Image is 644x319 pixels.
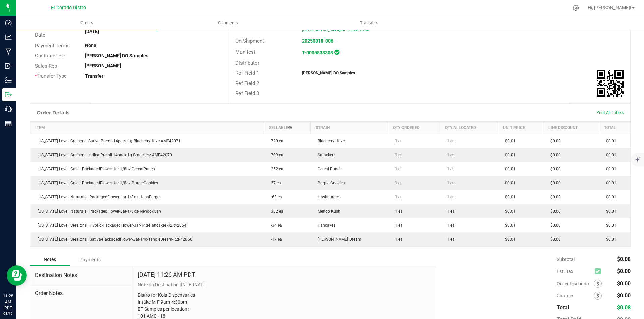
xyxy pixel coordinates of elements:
[557,293,594,298] span: Charges
[34,209,161,214] span: [US_STATE] Love | Naturals | PackagedFlower-Jar-1/8oz-MendoKush
[597,70,624,97] qrcode: 00004700
[34,167,155,171] span: [US_STATE] Love | Gold | PackagedFlower-Jar-1/8oz-CerealPunch
[85,53,148,58] strong: [PERSON_NAME] DO Samples
[5,34,12,41] inline-svg: Analytics
[268,237,282,242] span: -17 ea
[314,223,335,228] span: Pancakes
[392,181,403,185] span: 1 ea
[547,223,561,228] span: $0.00
[209,20,247,26] span: Shipments
[572,5,580,11] div: Manage settings
[502,167,516,171] span: $0.01
[547,139,561,143] span: $0.00
[392,139,403,143] span: 1 ea
[5,77,12,84] inline-svg: Inventory
[502,209,516,214] span: $0.01
[547,167,561,171] span: $0.00
[34,153,172,157] span: [US_STATE] Love | Cruisers | Indica-Preroll-14pack-1g-Smackerz-AMF42070
[588,5,631,10] span: Hi, [PERSON_NAME]!
[30,121,264,134] th: Item
[392,195,403,200] span: 1 ea
[268,153,283,157] span: 709 ea
[5,63,12,69] inline-svg: Inbound
[235,49,255,55] span: Manifest
[302,50,333,55] a: T-0005838308
[314,195,339,200] span: Hashburger
[3,293,13,311] p: 11:28 AM PDT
[444,195,455,200] span: 1 ea
[35,43,70,49] span: Payment Terms
[392,223,403,228] span: 1 ea
[310,121,388,134] th: Strain
[7,265,27,286] iframe: Resource center
[547,181,561,185] span: $0.00
[334,49,339,56] span: In Sync
[392,237,403,242] span: 1 ea
[314,209,340,214] span: Mendo Kush
[444,167,455,171] span: 1 ea
[314,237,361,242] span: [PERSON_NAME] Dream
[617,256,631,262] span: $0.08
[70,254,110,266] div: Payments
[35,289,127,297] span: Order Notes
[547,195,561,200] span: $0.00
[35,53,65,59] span: Customer PO
[3,311,13,316] p: 08/19
[268,209,283,214] span: 382 ea
[595,267,604,276] span: Calculate excise tax
[599,121,630,134] th: Total
[502,153,516,157] span: $0.01
[35,63,57,69] span: Sales Rep
[557,257,575,262] span: Subtotal
[85,73,103,79] strong: Transfer
[235,80,259,86] span: Ref Field 2
[34,195,161,200] span: [US_STATE] Love | Naturals | PackagedFlower-Jar-1/8oz-HashBurger
[617,268,631,274] span: $0.00
[603,223,616,228] span: $0.01
[34,181,158,185] span: [US_STATE] Love | Gold | PackagedFlower-Jar-1/8oz-PurpleCookies
[302,38,333,44] strong: 20250818-006
[440,121,498,134] th: Qty Allocated
[85,63,121,68] strong: [PERSON_NAME]
[547,237,561,242] span: $0.00
[444,223,455,228] span: 1 ea
[314,139,345,143] span: Blueberry Haze
[268,139,283,143] span: 720 ea
[617,304,631,311] span: $0.08
[37,110,69,115] h1: Order Details
[617,292,631,299] span: $0.00
[314,181,345,185] span: Purple Cookies
[34,223,186,228] span: [US_STATE] Love | Sessions | Hybrid-PackagedFlower-Jar-14g-Pancakes-R2R42064
[603,237,616,242] span: $0.01
[314,167,342,171] span: Cereal Punch
[85,43,96,48] strong: None
[35,73,67,79] span: Transfer Type
[235,60,259,66] span: Distributor
[268,223,282,228] span: -34 ea
[557,281,594,286] span: Order Discounts
[351,20,387,26] span: Transfers
[5,120,12,127] inline-svg: Reports
[138,271,195,278] h4: [DATE] 11:26 AM PDT
[603,181,616,185] span: $0.01
[444,139,455,143] span: 1 ea
[51,5,86,11] span: El Dorado Distro
[302,71,355,75] strong: [PERSON_NAME] DO Samples
[498,121,543,134] th: Unit Price
[603,153,616,157] span: $0.01
[444,181,455,185] span: 1 ea
[392,209,403,214] span: 1 ea
[597,70,624,97] img: Scan me!
[34,237,192,242] span: [US_STATE] Love | Sessions | Sativa-PackagedFlower-Jar-14g-TangieDream-R2R42066
[5,48,12,55] inline-svg: Manufacturing
[157,16,299,30] a: Shipments
[617,280,631,287] span: $0.00
[392,153,403,157] span: 1 ea
[444,153,455,157] span: 1 ea
[35,271,127,280] span: Destination Notes
[392,167,403,171] span: 1 ea
[268,167,283,171] span: 252 ea
[444,237,455,242] span: 1 ea
[235,70,259,76] span: Ref Field 1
